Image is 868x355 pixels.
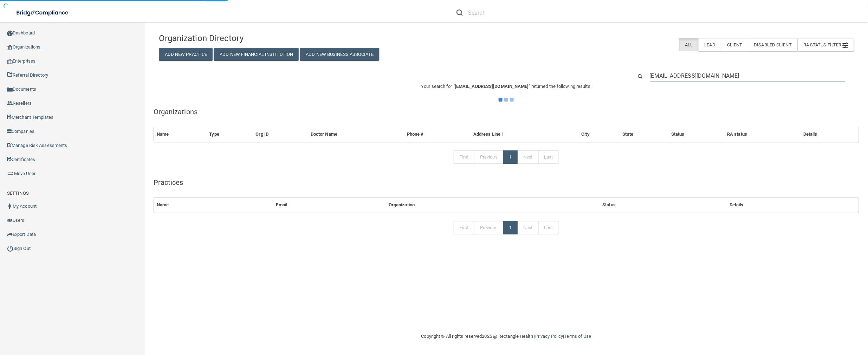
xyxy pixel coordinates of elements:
[650,69,845,82] input: Search
[404,127,471,142] th: Phone #
[7,189,29,198] label: SETTINGS
[7,101,13,106] img: ic_reseller.de258add.png
[159,48,213,61] button: Add New Practice
[600,198,727,212] th: Status
[455,84,529,89] span: [EMAIL_ADDRESS][DOMAIN_NAME]
[471,127,578,142] th: Address Line 1
[668,127,724,142] th: Status
[474,150,504,164] a: Previous
[7,204,13,209] img: ic_user_dark.df1a06c3.png
[7,31,13,36] img: ic_dashboard_dark.d01f4a41.png
[159,34,383,43] h4: Organization Directory
[7,170,14,177] img: briefcase.64adab9b.png
[499,98,514,102] img: ajax-loader.4d491dd7.gif
[748,38,798,51] label: Disabled Client
[503,221,518,234] a: 1
[253,127,308,142] th: Org ID
[725,127,801,142] th: RA status
[679,38,698,51] label: All
[7,87,13,92] img: icon-documents.8dae5593.png
[154,82,859,91] p: Your search for " " returned the following results:
[564,334,591,339] a: Terms of Use
[214,48,299,61] button: Add New Financial Institution
[538,150,559,164] a: Last
[7,245,13,252] img: ic_power_dark.7ecde6b1.png
[456,9,463,16] img: ic-search.3b580494.png
[386,198,600,212] th: Organization
[474,221,504,234] a: Previous
[207,127,253,142] th: Type
[308,127,404,142] th: Doctor Name
[154,198,273,212] th: Name
[620,127,668,142] th: State
[11,6,75,20] img: bridge_compliance_login_screen.278c3ca4.svg
[747,305,860,333] iframe: Drift Widget Chat Controller
[503,150,518,164] a: 1
[803,42,848,47] span: RA Status Filter
[579,127,620,142] th: City
[300,48,379,61] button: Add New Business Associate
[378,325,635,348] div: Copyright © All rights reserved 2025 @ Rectangle Health | |
[154,127,207,142] th: Name
[517,221,538,234] a: Next
[7,59,13,64] img: enterprise.0d942306.png
[454,150,475,164] a: First
[273,198,386,212] th: Email
[727,198,859,212] th: Details
[7,45,13,50] img: organization-icon.f8decf85.png
[699,38,721,51] label: Lead
[7,232,13,237] img: icon-export.b9366987.png
[721,38,748,51] label: Client
[517,150,538,164] a: Next
[154,179,859,186] h5: Practices
[538,221,559,234] a: Last
[535,334,563,339] a: Privacy Policy
[7,218,13,223] img: icon-users.e205127d.png
[843,43,848,48] img: icon-filter@2x.21656d0b.png
[454,221,475,234] a: First
[154,108,859,116] h5: Organizations
[801,127,859,142] th: Details
[468,6,532,19] input: Search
